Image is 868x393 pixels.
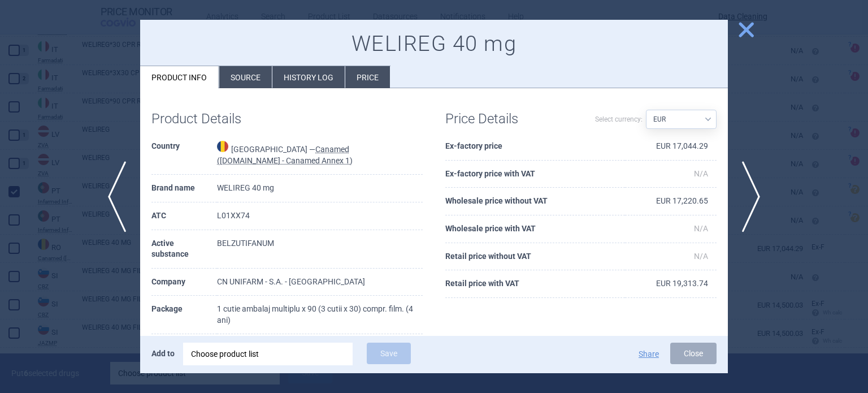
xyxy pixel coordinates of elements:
[151,175,217,202] th: Brand name
[151,269,217,296] th: Company
[445,133,625,161] th: Ex-factory price
[217,230,423,269] td: BELZUTIFANUM
[272,66,345,88] li: History log
[670,343,717,364] button: Close
[694,169,708,178] span: N/A
[151,334,217,362] th: Dosage form
[217,296,423,334] td: 1 cutie ambalaj multiplu x 90 (3 cutii x 30) compr. film. (4 ani)
[345,66,390,88] li: Price
[445,161,625,188] th: Ex-factory price with VAT
[151,296,217,334] th: Package
[217,145,353,165] abbr: Canamed (Legislatie.just.ro - Canamed Annex 1) — List of maximum prices for domestic purposes. Un...
[625,270,717,298] td: EUR 19,313.74
[639,350,659,358] button: Share
[445,243,625,271] th: Retail price without VAT
[151,230,217,269] th: Active substance
[219,66,272,88] li: Source
[217,202,423,230] td: L01XX74
[140,66,219,88] li: Product info
[151,343,175,364] p: Add to
[217,269,423,296] td: CN UNIFARM - S.A. - [GEOGRAPHIC_DATA]
[694,224,708,233] span: N/A
[151,31,717,57] h1: WELIREG 40 mg
[595,110,643,129] label: Select currency:
[183,343,353,365] div: Choose product list
[445,188,625,215] th: Wholesale price without VAT
[445,270,625,298] th: Retail price with VAT
[217,133,423,175] td: [GEOGRAPHIC_DATA] —
[694,252,708,261] span: N/A
[217,141,228,152] img: Romania
[625,188,717,215] td: EUR 17,220.65
[445,111,581,127] h1: Price Details
[217,175,423,202] td: WELIREG 40 mg
[625,133,717,161] td: EUR 17,044.29
[191,343,345,365] div: Choose product list
[445,215,625,243] th: Wholesale price with VAT
[151,202,217,230] th: ATC
[367,343,411,364] button: Save
[151,111,287,127] h1: Product Details
[151,133,217,175] th: Country
[217,334,423,362] td: COMPR. FILM.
